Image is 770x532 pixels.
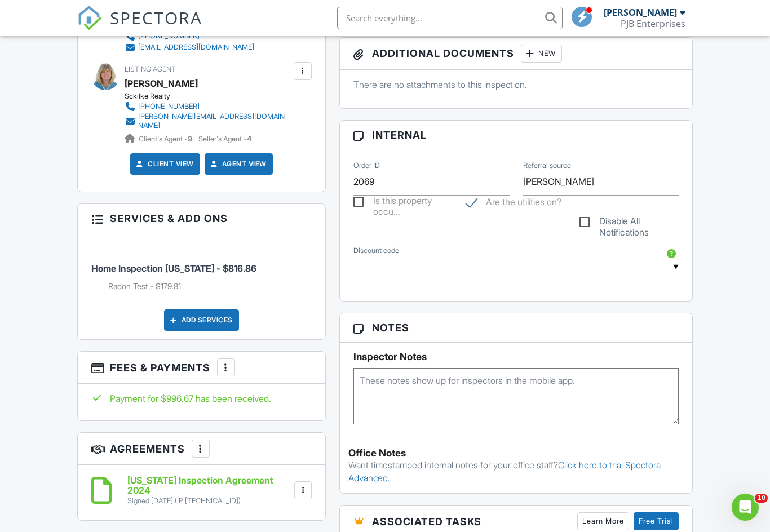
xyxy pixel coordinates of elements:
[466,197,561,211] label: Are the utilities on?
[138,102,200,111] div: [PHONE_NUMBER]
[340,38,692,70] h3: Additional Documents
[634,512,679,530] a: Free Trial
[125,75,198,92] a: [PERSON_NAME]
[108,281,312,292] li: Add on: Radon Test
[340,313,692,343] h3: Notes
[134,158,194,170] a: Client View
[621,18,685,29] div: PJB Enterprises
[521,45,562,63] div: New
[127,496,292,506] div: Signed [DATE] (IP [TECHNICAL_ID])
[91,263,256,274] span: Home Inspection [US_STATE] - $816.86
[78,352,325,384] h3: Fees & Payments
[247,135,251,143] strong: 4
[138,43,254,52] div: [EMAIL_ADDRESS][DOMAIN_NAME]
[77,6,102,30] img: The Best Home Inspection Software - Spectora
[353,196,453,210] label: Is this property occupied?
[348,459,684,484] p: Want timestamped internal notes for your office staff?
[78,433,325,465] h3: Agreements
[127,476,292,495] h6: [US_STATE] Inspection Agreement 2024
[125,65,176,73] span: Listing Agent
[604,7,677,18] div: [PERSON_NAME]
[523,161,571,171] label: Referral source
[125,42,254,53] a: [EMAIL_ADDRESS][DOMAIN_NAME]
[138,112,291,130] div: [PERSON_NAME][EMAIL_ADDRESS][DOMAIN_NAME]
[353,161,380,171] label: Order ID
[125,101,291,112] a: [PHONE_NUMBER]
[77,15,202,39] a: SPECTORA
[340,121,692,150] h3: Internal
[348,447,684,459] div: Office Notes
[91,392,312,405] div: Payment for $996.67 has been received.
[188,135,192,143] strong: 9
[125,92,300,101] div: Sckilke Realty
[164,309,239,331] div: Add Services
[127,476,292,506] a: [US_STATE] Inspection Agreement 2024 Signed [DATE] (IP [TECHNICAL_ID])
[139,135,194,143] span: Client's Agent -
[78,204,325,233] h3: Services & Add ons
[755,494,768,503] span: 10
[125,112,291,130] a: [PERSON_NAME][EMAIL_ADDRESS][DOMAIN_NAME]
[353,78,679,91] p: There are no attachments to this inspection.
[353,351,679,362] h5: Inspector Notes
[732,494,759,521] iframe: Intercom live chat
[579,216,679,230] label: Disable All Notifications
[337,7,563,29] input: Search everything...
[577,512,629,530] a: Learn More
[353,246,399,256] label: Discount code
[91,242,312,300] li: Service: Home Inspection Rhode Island
[209,158,267,170] a: Agent View
[348,459,661,483] a: Click here to trial Spectora Advanced.
[372,514,481,529] span: Associated Tasks
[198,135,251,143] span: Seller's Agent -
[110,6,202,29] span: SPECTORA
